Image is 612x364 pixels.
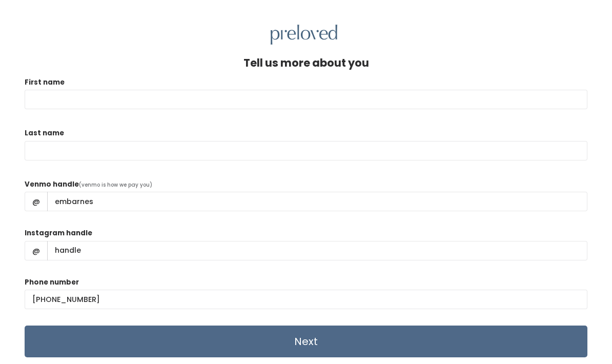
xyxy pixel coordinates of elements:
input: handle [47,241,587,260]
input: handle [47,192,587,211]
label: Instagram handle [25,228,92,238]
h4: Tell us more about you [243,57,369,69]
img: preloved logo [271,25,337,45]
span: @ [25,241,48,260]
span: (venmo is how we pay you) [79,181,152,189]
label: Last name [25,128,64,138]
label: Venmo handle [25,179,79,190]
label: First name [25,77,65,88]
input: Next [25,326,587,357]
label: Phone number [25,277,79,288]
input: (___) ___-____ [25,290,587,309]
span: @ [25,192,48,211]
